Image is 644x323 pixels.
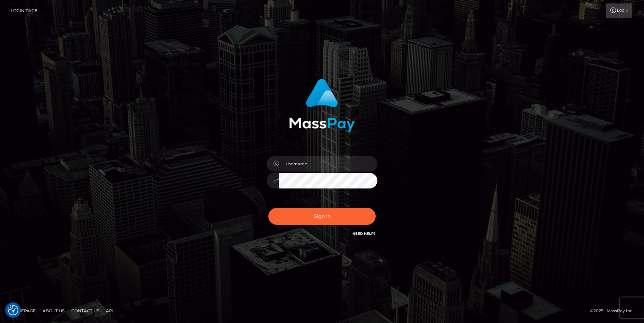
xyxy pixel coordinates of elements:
[279,156,377,172] input: Username...
[11,3,37,18] a: Login Page
[590,307,639,315] div: © 2025 , MassPay Inc.
[69,305,102,316] a: Contact Us
[268,208,376,225] button: Sign in
[8,305,18,315] img: Revisit consent button
[352,231,376,236] a: Need Help?
[8,305,38,316] a: Homepage
[606,3,632,18] a: Login
[103,305,116,316] a: API
[8,305,18,315] button: Consent Preferences
[289,79,355,132] img: MassPay Login
[40,305,67,316] a: About Us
